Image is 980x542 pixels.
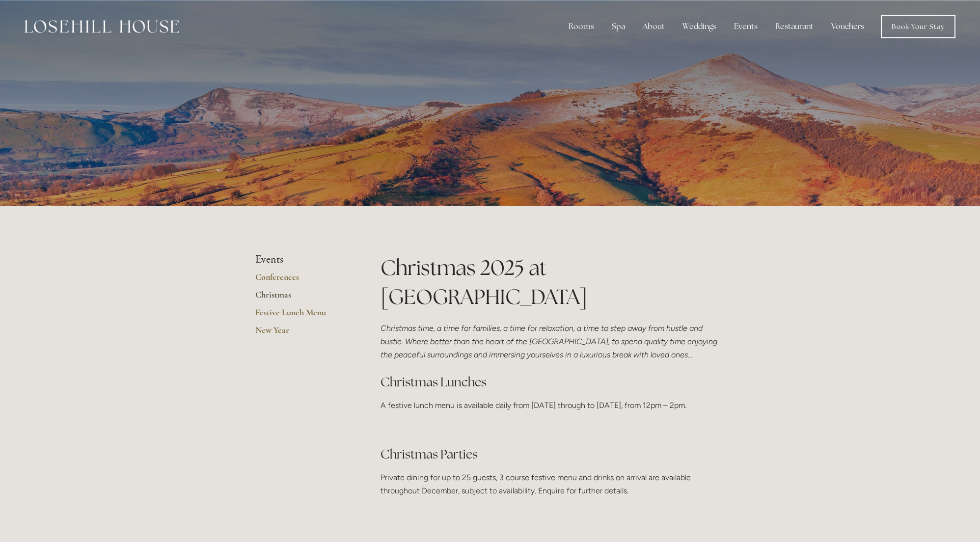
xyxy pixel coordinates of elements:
[381,471,725,497] p: Private dining for up to 25 guests, 3 course festive menu and drinks on arrival are available thr...
[561,17,602,36] div: Rooms
[381,374,725,391] h2: Christmas Lunches
[255,253,349,266] li: Events
[255,289,349,307] a: Christmas
[726,17,765,36] div: Events
[255,271,349,289] a: Conferences
[25,20,179,33] img: Losehill House
[604,17,633,36] div: Spa
[635,17,673,36] div: About
[381,399,725,412] p: A festive lunch menu is available daily from [DATE] through to [DATE], from 12pm – 2pm.
[823,17,872,36] a: Vouchers
[255,325,349,342] a: New Year
[381,253,725,311] h1: Christmas 2025 at [GEOGRAPHIC_DATA]
[767,17,821,36] div: Restaurant
[381,446,725,463] h2: Christmas Parties
[255,307,349,325] a: Festive Lunch Menu
[675,17,724,36] div: Weddings
[881,15,955,38] a: Book Your Stay
[381,324,719,359] em: Christmas time, a time for families, a time for relaxation, a time to step away from hustle and b...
